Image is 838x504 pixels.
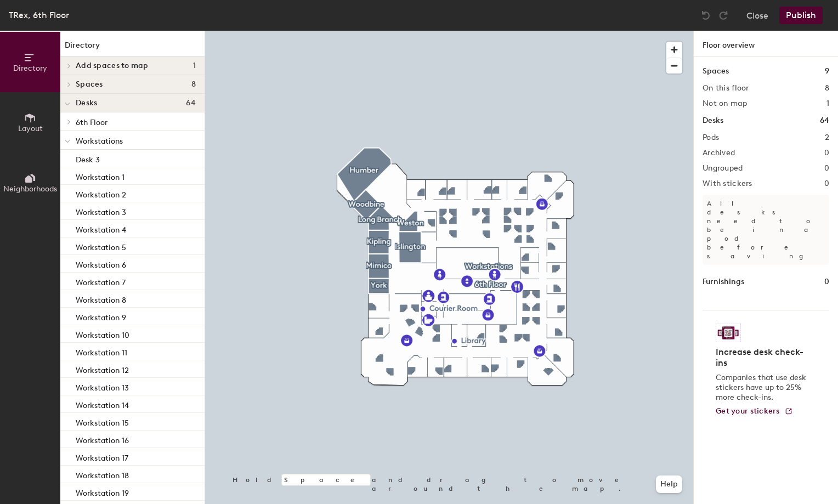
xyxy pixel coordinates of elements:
[826,99,829,108] h2: 1
[76,137,123,146] span: Workstations
[700,10,711,21] img: Undo
[703,99,747,108] h2: Not on map
[824,179,829,188] h2: 0
[76,485,129,498] p: Workstation 19
[76,380,129,393] p: Workstation 13
[76,152,100,165] p: Desk 3
[703,164,743,173] h2: Ungrouped
[825,133,829,142] h2: 2
[703,149,735,157] h2: Archived
[193,61,196,70] span: 1
[76,398,129,410] p: Workstation 14
[76,187,126,200] p: Workstation 2
[825,65,829,77] h1: 9
[824,276,829,288] h1: 0
[703,179,752,188] h2: With stickers
[718,10,729,21] img: Redo
[76,327,129,340] p: Workstation 10
[76,169,124,182] p: Workstation 1
[716,324,741,342] img: Sticker logo
[76,433,129,445] p: Workstation 16
[746,7,768,24] button: Close
[76,205,126,217] p: Workstation 3
[76,310,126,322] p: Workstation 9
[825,84,829,93] h2: 8
[703,115,723,127] h1: Desks
[76,363,129,375] p: Workstation 12
[703,276,744,288] h1: Furnishings
[76,415,129,428] p: Workstation 15
[656,475,682,493] button: Help
[716,373,809,403] p: Companies that use desk stickers have up to 25% more check-ins.
[716,347,809,369] h4: Increase desk check-ins
[716,407,793,416] a: Get your stickers
[13,64,47,73] span: Directory
[76,292,126,305] p: Workstation 8
[18,124,43,133] span: Layout
[779,7,823,24] button: Publish
[3,184,57,194] span: Neighborhoods
[824,164,829,173] h2: 0
[76,99,97,107] span: Desks
[76,61,149,70] span: Add spaces to map
[76,345,127,358] p: Workstation 11
[703,195,829,265] p: All desks need to be in a pod before saving
[716,406,780,416] span: Get your stickers
[76,118,107,127] span: 6th Floor
[703,84,749,93] h2: On this floor
[703,133,719,142] h2: Pods
[820,115,829,127] h1: 64
[76,468,129,480] p: Workstation 18
[186,99,196,107] span: 64
[191,80,196,89] span: 8
[76,222,126,235] p: Workstation 4
[703,65,729,77] h1: Spaces
[694,31,838,56] h1: Floor overview
[76,80,103,89] span: Spaces
[76,257,126,270] p: Workstation 6
[76,240,126,252] p: Workstation 5
[824,149,829,157] h2: 0
[9,8,69,22] div: TRex, 6th Floor
[60,39,205,56] h1: Directory
[76,450,128,463] p: Workstation 17
[76,275,126,287] p: Workstation 7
